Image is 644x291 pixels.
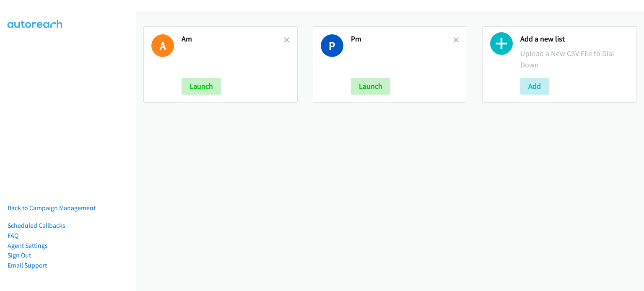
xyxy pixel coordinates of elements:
h1: P [321,34,343,57]
a: Sign Out [8,251,31,259]
button: Launch [182,78,221,95]
a: Email Support [8,261,47,269]
p: Upload a New CSV File to Dial Down [520,48,628,70]
button: Add [520,78,549,95]
a: Back to Campaign Management [8,204,96,212]
a: Agent Settings [8,242,48,250]
h2: Add a new list [520,34,628,44]
h1: A [151,34,174,57]
a: FAQ [8,232,18,239]
button: Launch [351,78,390,95]
h2: Pm [351,34,453,44]
a: Scheduled Callbacks [8,221,65,229]
h2: Am [182,34,284,44]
